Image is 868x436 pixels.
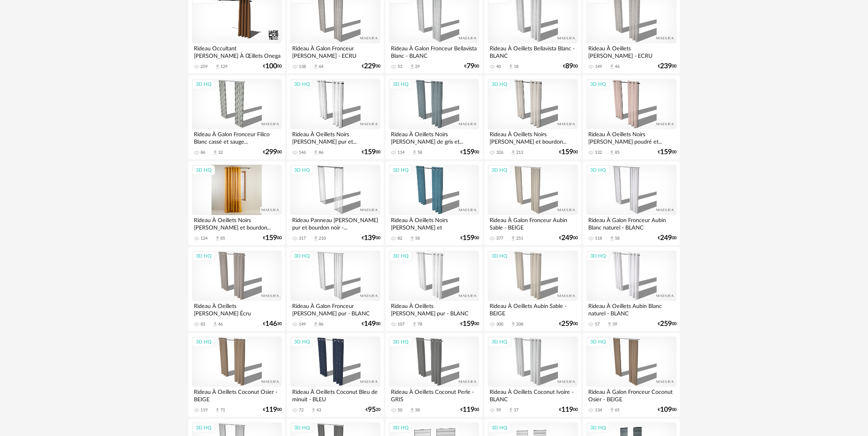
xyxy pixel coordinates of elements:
[215,407,220,413] span: Download icon
[201,236,208,241] div: 124
[488,43,577,59] div: Rideau À Oeillets Bellavista Blanc - BLANC
[587,251,609,261] div: 3D HQ
[559,235,578,241] div: € 00
[658,64,676,69] div: € 00
[583,161,680,246] a: 3D HQ Rideau À Galon Fronceur Aubin Blanc naturel - BLANC 118 Download icon 58 €24900
[201,322,205,327] div: 83
[220,236,225,241] div: 85
[385,247,482,331] a: 3D HQ Rideau À Oeillets [PERSON_NAME] pur - BLANC 107 Download icon 78 €15900
[215,235,220,241] span: Download icon
[496,322,503,327] div: 300
[192,423,215,433] div: 3D HQ
[265,321,277,327] span: 146
[467,64,474,69] span: 79
[561,235,573,241] span: 249
[385,75,482,160] a: 3D HQ Rideau À Oeillets Noirs [PERSON_NAME] de gris et... 114 Download icon 58 €15900
[586,387,676,402] div: Rideau À Galon Fronceur Coconut Osier - BEIGE
[212,321,218,327] span: Download icon
[586,129,676,145] div: Rideau À Oeillets Noirs [PERSON_NAME] poudré et...
[201,150,205,155] div: 86
[516,236,523,241] div: 251
[615,64,619,69] div: 46
[287,333,383,417] a: 3D HQ Rideau À Oeillets Coconut Bleu de minuit - BLEU 72 Download icon 43 €9520
[389,251,412,261] div: 3D HQ
[263,235,282,241] div: € 00
[587,79,609,89] div: 3D HQ
[364,235,376,241] span: 139
[389,387,479,402] div: Rideau À Oeillets Coconut Perle - GRIS
[192,165,215,175] div: 3D HQ
[220,64,227,69] div: 129
[218,322,223,327] div: 46
[389,79,412,89] div: 3D HQ
[192,387,282,402] div: Rideau À Oeillets Coconut Osier - BEIGE
[188,333,285,417] a: 3D HQ Rideau À Oeillets Coconut Osier - BEIGE 119 Download icon 71 €11900
[409,235,415,241] span: Download icon
[595,64,602,69] div: 149
[319,322,323,327] div: 86
[362,64,380,69] div: € 00
[563,64,578,69] div: € 00
[201,64,208,69] div: 259
[508,407,514,413] span: Download icon
[291,165,313,175] div: 3D HQ
[496,64,501,69] div: 40
[201,408,208,413] div: 119
[508,64,514,69] span: Download icon
[398,408,402,413] div: 50
[565,64,573,69] span: 89
[595,236,602,241] div: 118
[496,236,503,241] div: 377
[510,149,516,155] span: Download icon
[658,235,676,241] div: € 00
[595,322,600,327] div: 57
[488,251,511,261] div: 3D HQ
[389,337,412,347] div: 3D HQ
[263,321,282,327] div: € 30
[287,247,383,331] a: 3D HQ Rideau À Galon Fronceur [PERSON_NAME] pur - BLANC 149 Download icon 86 €14900
[212,149,218,155] span: Download icon
[488,423,511,433] div: 3D HQ
[389,301,479,317] div: Rideau À Oeillets [PERSON_NAME] pur - BLANC
[510,321,516,327] span: Download icon
[291,79,313,89] div: 3D HQ
[488,337,511,347] div: 3D HQ
[463,149,474,155] span: 159
[463,321,474,327] span: 159
[290,301,380,317] div: Rideau À Galon Fronceur [PERSON_NAME] pur - BLANC
[389,129,479,145] div: Rideau À Oeillets Noirs [PERSON_NAME] de gris et...
[496,408,501,413] div: 59
[319,64,323,69] div: 64
[586,43,676,59] div: Rideau À Oeillets [PERSON_NAME] - ECRU
[299,236,306,241] div: 317
[496,150,503,155] div: 326
[484,247,581,331] a: 3D HQ Rideau À Oeillets Aubin Sable - BEIGE 300 Download icon 208 €25900
[362,149,380,155] div: € 00
[516,150,523,155] div: 213
[299,150,306,155] div: 146
[460,235,479,241] div: € 00
[609,235,615,241] span: Download icon
[409,407,415,413] span: Download icon
[192,79,215,89] div: 3D HQ
[263,64,282,69] div: € 00
[658,321,676,327] div: € 00
[389,43,479,59] div: Rideau À Galon Fronceur Bellavista Blanc - BLANC
[398,150,405,155] div: 114
[263,149,282,155] div: € 00
[415,64,420,69] div: 29
[265,235,277,241] span: 159
[362,321,380,327] div: € 00
[583,333,680,417] a: 3D HQ Rideau À Galon Fronceur Coconut Osier - BEIGE 134 Download icon 65 €10900
[587,165,609,175] div: 3D HQ
[398,322,405,327] div: 107
[660,149,672,155] span: 159
[484,75,581,160] a: 3D HQ Rideau À Oeillets Noirs [PERSON_NAME] et bourdon... 326 Download icon 213 €15900
[311,407,316,413] span: Download icon
[609,64,615,69] span: Download icon
[192,251,215,261] div: 3D HQ
[488,387,577,402] div: Rideau À Oeillets Coconut Ivoire - BLANC
[389,165,412,175] div: 3D HQ
[587,423,609,433] div: 3D HQ
[488,129,577,145] div: Rideau À Oeillets Noirs [PERSON_NAME] et bourdon...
